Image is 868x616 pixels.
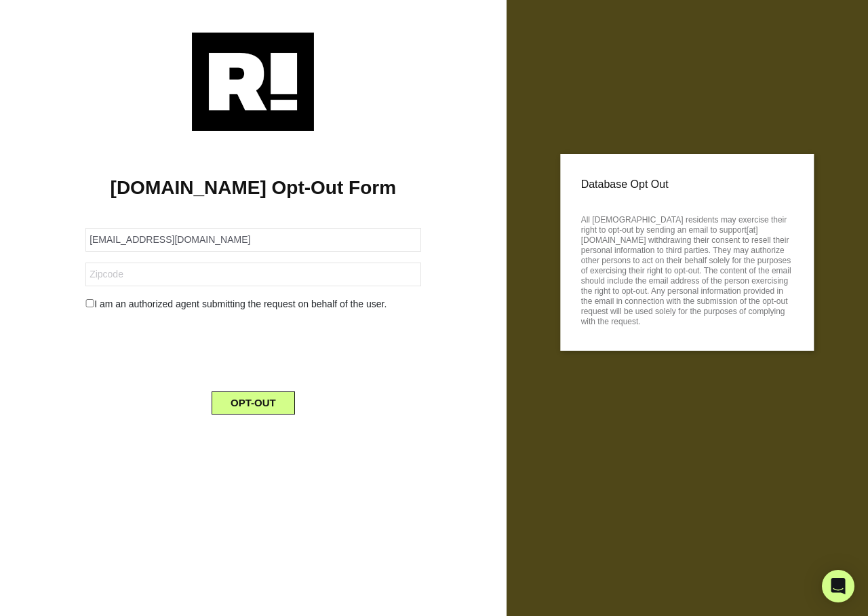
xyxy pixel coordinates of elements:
[150,322,356,375] iframe: reCAPTCHA
[75,297,431,311] div: I am an authorized agent submitting the request on behalf of the user.
[20,176,486,199] h1: [DOMAIN_NAME] Opt-Out Form
[822,570,854,602] div: Open Intercom Messenger
[212,391,295,415] button: OPT-OUT
[192,33,314,131] img: Retention.com
[581,211,793,327] p: All [DEMOGRAPHIC_DATA] residents may exercise their right to opt-out by sending an email to suppo...
[85,263,420,286] input: Zipcode
[85,228,420,252] input: Email Address
[581,174,793,195] p: Database Opt Out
